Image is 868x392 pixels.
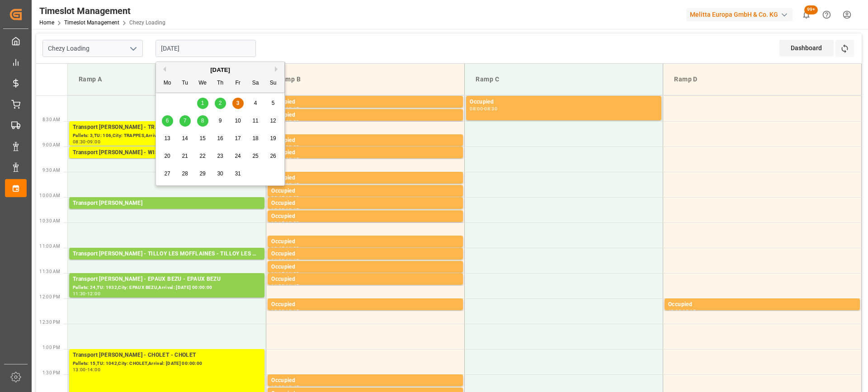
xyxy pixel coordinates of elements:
[179,168,191,179] div: Choose Tuesday, October 28th, 2025
[681,309,683,313] div: -
[73,275,261,284] div: Transport [PERSON_NAME] - EPAUX BEZU - EPAUX BEZU
[215,151,226,162] div: Choose Thursday, October 23rd, 2025
[250,151,261,162] div: Choose Saturday, October 25th, 2025
[268,151,279,162] div: Choose Sunday, October 26th, 2025
[286,246,299,250] div: 11:00
[232,151,244,162] div: Choose Friday, October 24th, 2025
[271,246,284,250] div: 10:45
[73,208,261,216] div: Pallets: ,TU: 116,City: [GEOGRAPHIC_DATA],Arrival: [DATE] 00:00:00
[235,170,241,177] span: 31
[232,168,244,179] div: Choose Friday, October 31st, 2025
[73,250,261,259] div: Transport [PERSON_NAME] - TILLOY LES MOFFLAINES - TILLOY LES MOFFLAINES
[73,132,261,140] div: Pallets: 3,TU: 106,City: TRAPPES,Arrival: [DATE] 00:00:00
[39,218,60,223] span: 10:30 AM
[39,4,165,18] div: Timeslot Management
[271,98,459,107] div: Occupied
[286,145,299,149] div: 09:00
[284,196,286,200] div: -
[683,309,696,313] div: 12:15
[162,115,173,127] div: Choose Monday, October 6th, 2025
[470,98,658,107] div: Occupied
[39,244,60,249] span: 11:00 AM
[271,272,284,276] div: 11:15
[164,170,170,177] span: 27
[73,284,261,292] div: Pallets: 24,TU: 1932,City: EPAUX BEZU,Arrival: [DATE] 00:00:00
[235,118,241,124] span: 10
[215,115,226,127] div: Choose Thursday, October 9th, 2025
[270,118,276,124] span: 12
[39,19,54,26] a: Home
[271,136,459,145] div: Occupied
[179,133,191,144] div: Choose Tuesday, October 14th, 2025
[816,5,837,25] button: Help Center
[201,118,204,124] span: 8
[64,19,119,26] a: Timeslot Management
[271,111,459,120] div: Occupied
[252,153,258,159] span: 25
[271,174,459,183] div: Occupied
[197,78,208,89] div: We
[160,66,166,72] button: Previous Month
[271,284,284,288] div: 11:30
[272,100,275,106] span: 5
[217,153,223,159] span: 23
[284,259,286,263] div: -
[126,42,140,56] button: open menu
[87,140,100,144] div: 09:00
[271,237,459,246] div: Occupied
[42,40,143,57] input: Type to search/select
[286,107,299,111] div: 08:15
[73,199,261,208] div: Transport [PERSON_NAME]
[275,66,280,72] button: Next Month
[179,151,191,162] div: Choose Tuesday, October 21st, 2025
[87,292,100,296] div: 12:00
[686,6,796,23] button: Melitta Europa GmbH & Co. KG
[232,98,244,109] div: Choose Friday, October 3rd, 2025
[250,133,261,144] div: Choose Saturday, October 18th, 2025
[217,170,223,177] span: 30
[39,320,60,325] span: 12:30 PM
[73,123,261,132] div: Transport [PERSON_NAME] - TRAPPES - TRAPPES
[235,153,241,159] span: 24
[250,115,261,127] div: Choose Saturday, October 11th, 2025
[42,345,60,350] span: 1:00 PM
[184,118,187,124] span: 7
[274,71,457,88] div: Ramp B
[215,78,226,89] div: Th
[250,98,261,109] div: Choose Saturday, October 4th, 2025
[271,300,459,309] div: Occupied
[75,71,259,88] div: Ramp A
[73,259,261,266] div: Pallets: 4,TU: ,City: TILLOY LES MOFFLAINES,Arrival: [DATE] 00:00:00
[42,168,60,173] span: 9:30 AM
[197,115,208,127] div: Choose Wednesday, October 8th, 2025
[271,212,459,221] div: Occupied
[162,151,173,162] div: Choose Monday, October 20th, 2025
[686,8,793,21] div: Melitta Europa GmbH & Co. KG
[162,168,173,179] div: Choose Monday, October 27th, 2025
[668,309,681,313] div: 12:00
[156,40,256,57] input: DD-MM-YYYY
[472,71,656,88] div: Ramp C
[201,100,204,106] span: 1
[219,118,222,124] span: 9
[197,98,208,109] div: Choose Wednesday, October 1st, 2025
[286,385,299,389] div: 13:45
[286,157,299,161] div: 09:15
[197,168,208,179] div: Choose Wednesday, October 29th, 2025
[86,292,87,296] div: -
[271,385,284,389] div: 13:30
[179,78,191,89] div: Tu
[164,153,170,159] span: 20
[182,153,188,159] span: 21
[215,133,226,144] div: Choose Thursday, October 16th, 2025
[219,100,222,106] span: 2
[286,309,299,313] div: 12:15
[86,140,87,144] div: -
[270,135,276,142] span: 19
[42,142,60,147] span: 9:00 AM
[286,284,299,288] div: 11:45
[271,259,284,263] div: 11:00
[156,66,284,75] div: [DATE]
[252,118,258,124] span: 11
[232,78,244,89] div: Fr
